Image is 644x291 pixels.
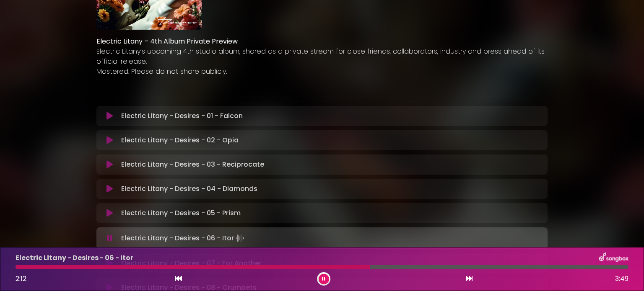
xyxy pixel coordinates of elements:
[234,232,246,244] img: waveform4.gif
[121,160,264,170] p: Electric Litany - Desires - 03 - Reciprocate
[121,135,239,145] p: Electric Litany - Desires - 02 - Opia
[16,253,133,263] p: Electric Litany - Desires - 06 - Itor
[121,184,257,194] p: Electric Litany - Desires - 04 - Diamonds
[96,67,548,77] p: Mastered. Please do not share publicly.
[121,111,243,121] p: Electric Litany - Desires - 01 - Falcon
[96,36,238,46] strong: Electric Litany – 4th Album Private Preview
[16,274,26,283] span: 2:12
[96,46,548,67] p: Electric Litany’s upcoming 4th studio album, shared as a private stream for close friends, collab...
[599,252,628,263] img: songbox-logo-white.png
[121,232,246,244] p: Electric Litany - Desires - 06 - Itor
[615,274,628,284] span: 3:49
[121,208,241,218] p: Electric Litany - Desires - 05 - Prism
